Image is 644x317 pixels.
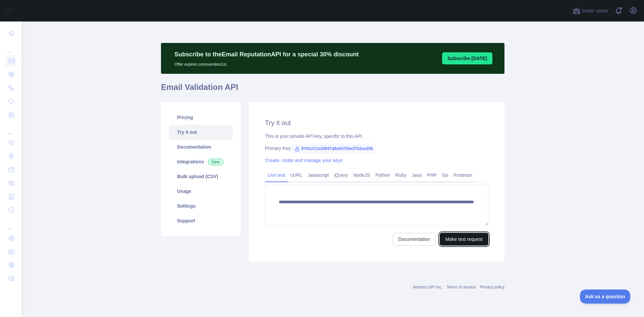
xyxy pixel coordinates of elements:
[174,59,359,67] p: Offer expires on novembre 1st.
[393,233,436,246] a: Documentation
[409,170,425,180] a: Java
[292,144,376,154] span: 9741cf11a29947d8a0d75be27b2ac656
[169,140,233,154] a: Documentation
[169,169,233,184] a: Bulk upload (CSV)
[439,170,451,180] a: Go
[393,170,409,180] a: Ruby
[265,145,488,152] div: Primary Key:
[5,122,16,136] div: ...
[5,40,16,54] div: ...
[351,170,373,180] a: NodeJS
[424,170,439,180] a: PHP
[265,118,488,127] h2: Try it out
[169,184,233,199] a: Usage
[288,170,305,180] a: cURL
[451,170,475,180] a: Postman
[208,159,223,165] span: New
[442,52,492,64] button: Subscribe [DATE]
[305,170,331,180] a: Javascript
[265,170,288,180] a: Live test
[413,285,443,289] a: Abstract API Inc.
[331,170,351,180] a: jQuery
[582,7,608,15] span: Invite users
[169,110,233,125] a: Pricing
[265,133,488,140] div: This is your private API key, specific to this API.
[373,170,393,180] a: Python
[571,5,609,16] button: Invite users
[580,289,631,304] iframe: Toggle Customer Support
[161,82,504,98] h1: Email Validation API
[174,50,359,59] p: Subscribe to the Email Reputation API for a special 30 % discount
[265,158,342,163] a: Create, rotate and manage your keys
[169,213,233,228] a: Support
[169,199,233,213] a: Settings
[446,285,476,289] a: Terms of service
[169,125,233,140] a: Try it out
[169,154,233,169] a: Integrations New
[480,285,504,289] a: Privacy policy
[440,233,488,246] button: Make test request
[5,217,16,231] div: ...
